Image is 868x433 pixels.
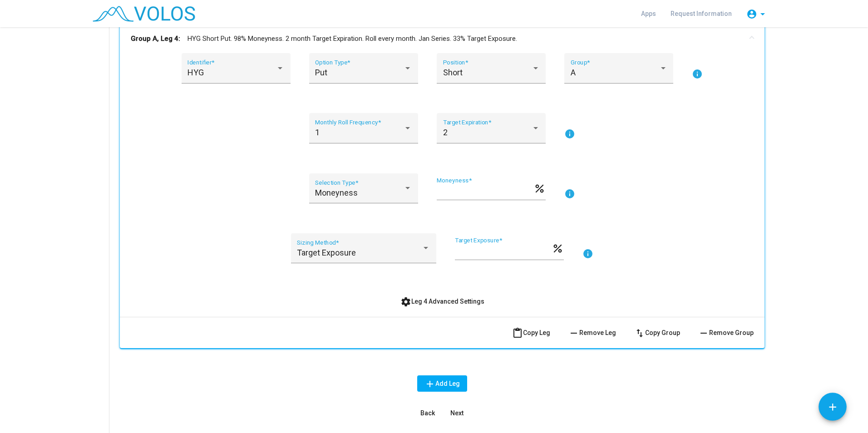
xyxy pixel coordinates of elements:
button: Copy Group [627,325,687,341]
mat-icon: percent [533,182,546,193]
mat-icon: info [564,128,575,139]
mat-icon: swap_vert [634,328,645,339]
span: Apps [641,10,656,17]
span: Target Exposure [297,248,356,257]
button: Add icon [819,393,847,421]
button: Leg 4 Advanced Settings [393,293,492,310]
span: Back [420,409,435,417]
span: Leg 4 Advanced Settings [400,298,484,305]
mat-panel-title: HYG Short Put. 98% Moneyness. 2 month Target Expiration. Roll every month. Jan Series. 33% Target... [131,34,743,44]
span: Remove Group [698,329,754,336]
mat-icon: info [564,188,575,199]
span: 2 [443,128,448,137]
span: Put [315,68,327,77]
mat-icon: account_circle [746,9,757,20]
span: Add Leg [424,380,460,387]
mat-icon: content_paste [512,328,523,339]
mat-icon: info [692,69,703,79]
span: Remove Leg [568,329,616,336]
mat-icon: remove [568,328,579,339]
mat-icon: arrow_drop_down [757,9,768,20]
a: Request Information [663,5,739,22]
mat-icon: add [424,379,435,389]
b: Group A, Leg 4: [131,34,180,44]
button: Next [442,405,471,421]
span: Short [443,68,463,77]
button: Back [413,405,442,421]
span: A [571,68,576,77]
span: Copy Leg [512,329,550,336]
span: 1 [315,128,320,137]
div: Group A, Leg 4:HYG Short Put. 98% Moneyness. 2 month Target Expiration. Roll every month. Jan Ser... [120,53,764,348]
button: Add Leg [417,375,467,392]
span: Next [450,409,464,417]
button: Copy Leg [505,325,557,341]
mat-icon: remove [698,328,709,339]
mat-icon: info [582,248,593,259]
span: Copy Group [634,329,680,336]
span: Request Information [671,10,732,17]
span: Moneyness [315,188,358,197]
mat-icon: add [827,401,838,413]
button: Remove Leg [561,325,623,341]
mat-expansion-panel-header: Group A, Leg 4:HYG Short Put. 98% Moneyness. 2 month Target Expiration. Roll every month. Jan Ser... [120,24,764,53]
span: HYG [187,68,204,77]
mat-icon: percent [552,242,564,253]
mat-icon: settings [400,296,411,307]
a: Apps [634,5,663,22]
button: Remove Group [691,325,761,341]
